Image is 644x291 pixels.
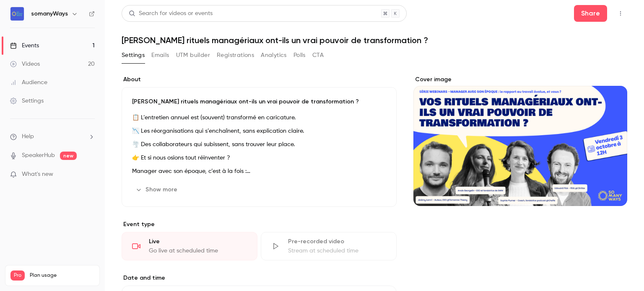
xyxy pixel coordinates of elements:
[217,49,254,62] button: Registrations
[261,232,397,260] div: Pre-recorded videoStream at scheduled time
[132,153,386,163] p: 👉 Et si nous osions tout réinventer ?
[22,151,55,160] a: SpeakerHub
[574,5,607,22] button: Share
[30,272,94,279] span: Plan usage
[288,247,386,255] div: Stream at scheduled time
[122,232,257,260] div: LiveGo live at scheduled time
[293,49,306,62] button: Polls
[122,220,397,229] p: Event type
[132,166,386,176] p: Manager avec son époque, c’est à la fois :
[413,75,627,206] section: Cover image
[122,274,397,282] label: Date and time
[288,237,386,246] div: Pre-recorded video
[122,75,397,84] label: About
[129,9,213,18] div: Search for videos or events
[10,60,40,68] div: Videos
[261,49,287,62] button: Analytics
[10,270,25,281] span: Pro
[85,171,95,178] iframe: Noticeable Trigger
[132,98,386,106] p: [PERSON_NAME] rituels managériaux ont-ils un vrai pouvoir de transformation ?
[132,126,386,136] p: 📉 Les réorganisations qui s’enchaînent, sans explication claire.
[10,78,47,87] div: Audience
[132,139,386,149] p: 🌪️ Des collaborateurs qui subissent, sans trouver leur place.
[22,170,53,179] span: What's new
[122,49,145,62] button: Settings
[10,97,44,105] div: Settings
[31,10,68,18] h6: somanyWays
[10,132,95,141] li: help-dropdown-opener
[132,113,386,123] p: 📋 L’entretien annuel est (souvent) transformé en caricature.
[149,247,247,255] div: Go live at scheduled time
[312,49,324,62] button: CTA
[122,35,627,45] h1: [PERSON_NAME] rituels managériaux ont-ils un vrai pouvoir de transformation ?
[176,49,210,62] button: UTM builder
[151,49,169,62] button: Emails
[22,132,34,141] span: Help
[60,152,77,160] span: new
[10,41,39,50] div: Events
[413,75,627,84] label: Cover image
[149,237,247,246] div: Live
[132,183,182,196] button: Show more
[10,7,24,21] img: somanyWays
